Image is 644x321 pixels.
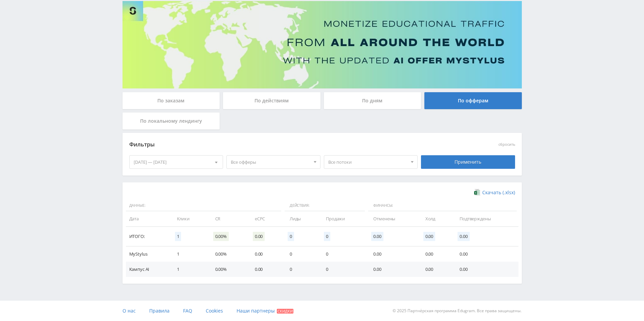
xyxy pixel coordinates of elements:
td: MyStylus [126,246,170,262]
td: Холд [419,211,453,226]
span: FAQ [183,307,192,314]
button: сбросить [498,142,515,147]
img: xlsx [474,189,480,196]
td: Дата [126,211,170,226]
span: 0 [324,232,330,241]
td: Подтверждены [453,211,518,226]
span: Данные: [126,200,281,212]
td: Клики [170,211,208,226]
span: Наши партнеры [237,307,275,314]
td: 0 [319,262,367,277]
td: Лиды [283,211,319,226]
div: По заказам [123,92,220,109]
span: Действия: [285,200,365,212]
img: Banner [123,1,522,88]
td: 0 [283,246,319,262]
a: Cookies [206,301,223,321]
span: 0.00% [213,232,229,241]
span: 0.00 [423,232,435,241]
span: 0.00 [371,232,383,241]
td: 0.00 [453,262,518,277]
div: © 2025 Партнёрская программа Edugram. Все права защищены. [325,301,521,321]
td: 1 [170,262,208,277]
td: 0.00 [367,246,418,262]
a: Скачать (.xlsx) [474,189,515,196]
a: FAQ [183,301,192,321]
div: Применить [421,155,515,169]
td: 0.00% [208,262,248,277]
td: 0.00 [248,246,283,262]
td: 0.00 [453,246,518,262]
div: По действиям [223,92,320,109]
span: Скачать (.xlsx) [482,190,515,195]
td: 1 [170,246,208,262]
span: Финансы: [368,200,516,212]
div: По локальному лендингу [123,113,220,129]
td: 0.00 [419,262,453,277]
td: Отменены [367,211,418,226]
span: Все потоки [328,156,407,168]
a: О нас [123,301,136,321]
td: 0.00 [419,246,453,262]
span: 0 [288,232,294,241]
span: 0.00 [253,232,265,241]
td: 0.00 [367,262,418,277]
div: По офферам [424,92,522,109]
div: Фильтры [129,140,418,150]
a: Наши партнеры Скидки [237,301,293,321]
span: Правила [149,307,170,314]
td: eCPC [248,211,283,226]
span: Скидки [277,309,293,314]
span: 0.00 [458,232,469,241]
td: Итого: [126,227,170,246]
div: По дням [324,92,421,109]
a: Правила [149,301,170,321]
td: 0 [319,246,367,262]
td: Кампус AI [126,262,170,277]
span: 1 [175,232,181,241]
div: [DATE] — [DATE] [130,156,223,168]
td: CR [208,211,248,226]
span: Cookies [206,307,223,314]
td: 0.00% [208,246,248,262]
td: 0 [283,262,319,277]
span: Все офферы [231,156,310,168]
td: 0.00 [248,262,283,277]
span: О нас [123,307,136,314]
td: Продажи [319,211,367,226]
